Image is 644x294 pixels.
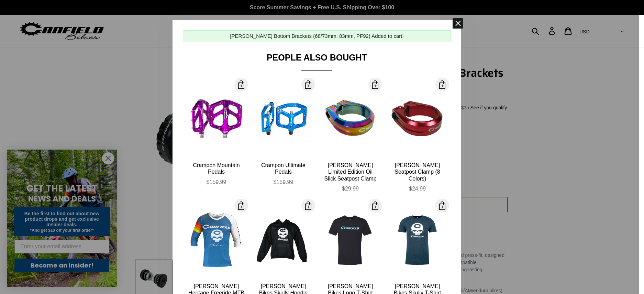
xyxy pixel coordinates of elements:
[230,32,403,40] div: [PERSON_NAME] Bottom Brackets (68/73mm, 83mm, PF92) Added to cart!
[255,162,312,175] div: Crampon Ultimate Pedals
[322,91,379,148] img: Canfield-Oil-Slick-Seat-Clamp-MTB-logo-quarter_large.jpg
[389,91,446,148] img: Canfield-Seat-Clamp-Red-2_large.jpg
[389,212,446,269] img: Canfield-Skully-T-Indigo-Next-Level_large.jpg
[188,162,245,175] div: Crampon Mountain Pedals
[183,53,451,71] div: People Also Bought
[389,162,446,182] div: [PERSON_NAME] Seatpost Clamp (8 Colors)
[188,212,245,269] img: Canfield-Hertiage-Jersey-Blue-Front_large.jpg
[274,179,293,185] span: $159.99
[342,186,359,192] span: $29.99
[207,179,226,185] span: $159.99
[322,162,379,182] div: [PERSON_NAME] Limited Edition Oil Slick Seatpost Clamp
[255,212,312,269] img: OldStyleCanfieldHoodie_large.png
[409,186,426,192] span: $24.99
[322,212,379,269] img: CANFIELD-LOGO-TEE-BLACK-SHOPIFY_large.jpg
[255,91,312,148] img: Canfield-Crampon-Ultimate-Blue_large.jpg
[188,91,245,148] img: Canfield-Crampon-Mountain-Purple-Shopify_large.jpg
